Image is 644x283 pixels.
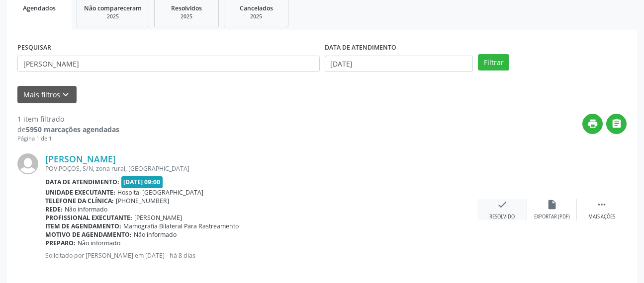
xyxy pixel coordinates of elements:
div: Mais ações [588,213,615,220]
div: 2025 [162,13,211,20]
span: [PHONE_NUMBER] [116,197,169,205]
img: img [17,153,38,174]
b: Preparo: [45,239,76,247]
div: de [17,124,119,135]
b: Data de atendimento: [45,178,119,186]
div: 1 item filtrado [17,114,119,124]
p: Solicitado por [PERSON_NAME] em [DATE] - há 8 dias [45,251,477,260]
div: 2025 [231,13,281,20]
div: 2025 [84,13,142,20]
button: print [582,114,603,134]
b: Telefone da clínica: [45,197,114,205]
i: print [587,118,598,129]
label: PESQUISAR [17,40,51,56]
i: insert_drive_file [547,199,557,210]
b: Item de agendamento: [45,222,121,230]
b: Rede: [45,205,63,213]
strong: 5950 marcações agendadas [26,125,119,134]
b: Profissional executante: [45,213,132,222]
input: Nome, CNS [17,56,320,72]
i: keyboard_arrow_down [60,89,71,100]
span: [PERSON_NAME] [134,213,182,222]
button:  [606,114,627,134]
span: Resolvidos [171,4,202,12]
label: DATA DE ATENDIMENTO [325,40,396,56]
span: [DATE] 09:00 [121,176,163,188]
div: Resolvido [489,213,515,220]
b: Unidade executante: [45,188,115,197]
i:  [611,118,622,129]
div: POV.POÇOS, S/N, zona rural, [GEOGRAPHIC_DATA] [45,164,477,173]
input: Selecione um intervalo [325,56,473,72]
span: Mamografia Bilateral Para Rastreamento [123,222,239,230]
span: Não informado [65,205,107,213]
b: Motivo de agendamento: [45,230,132,239]
i: check [497,199,508,210]
div: Página 1 de 1 [17,135,119,143]
span: Não informado [78,239,120,247]
span: Hospital [GEOGRAPHIC_DATA] [117,188,203,197]
span: Não compareceram [84,4,142,12]
span: Cancelados [240,4,273,12]
button: Filtrar [478,54,509,71]
button: Mais filtroskeyboard_arrow_down [17,86,77,103]
span: Agendados [23,4,56,12]
span: Não informado [134,230,177,239]
a: [PERSON_NAME] [45,153,116,164]
div: Exportar (PDF) [534,213,570,220]
i:  [596,199,607,210]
